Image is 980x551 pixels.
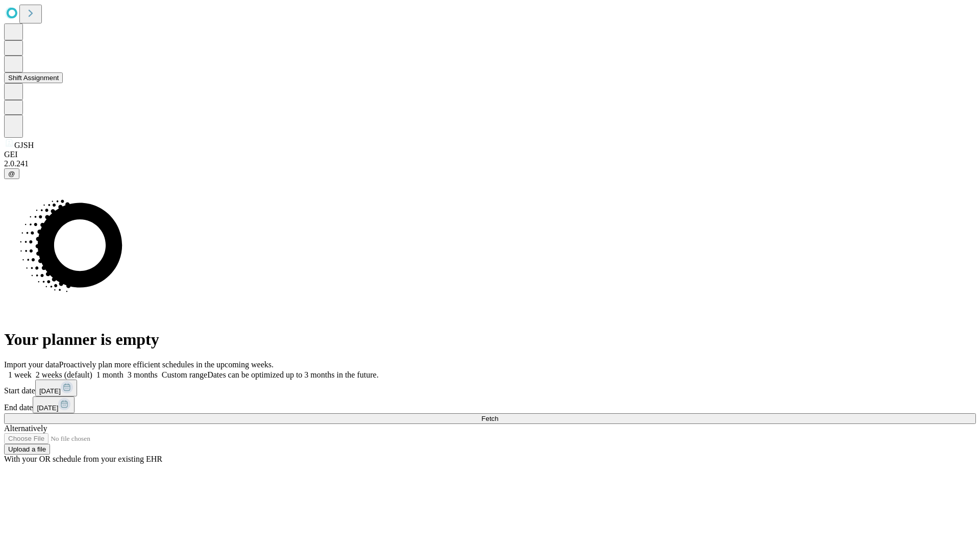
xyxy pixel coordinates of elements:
[8,170,15,178] span: @
[128,370,158,379] span: 3 months
[4,413,976,424] button: Fetch
[33,396,75,413] button: [DATE]
[37,404,58,412] span: [DATE]
[14,141,34,149] span: GJSH
[8,370,32,379] span: 1 week
[96,370,124,379] span: 1 month
[207,370,378,379] span: Dates can be optimized up to 3 months in the future.
[59,360,274,369] span: Proactively plan more efficient schedules in the upcoming weeks.
[4,168,19,179] button: @
[4,424,47,433] span: Alternatively
[4,360,59,369] span: Import your data
[4,444,50,455] button: Upload a file
[4,150,976,159] div: GEI
[4,330,976,349] h1: Your planner is empty
[36,370,92,379] span: 2 weeks (default)
[35,380,77,396] button: [DATE]
[4,72,63,83] button: Shift Assignment
[4,380,976,396] div: Start date
[4,396,976,413] div: End date
[4,455,162,463] span: With your OR schedule from your existing EHR
[39,387,61,395] span: [DATE]
[162,370,207,379] span: Custom range
[4,159,976,168] div: 2.0.241
[481,415,498,422] span: Fetch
